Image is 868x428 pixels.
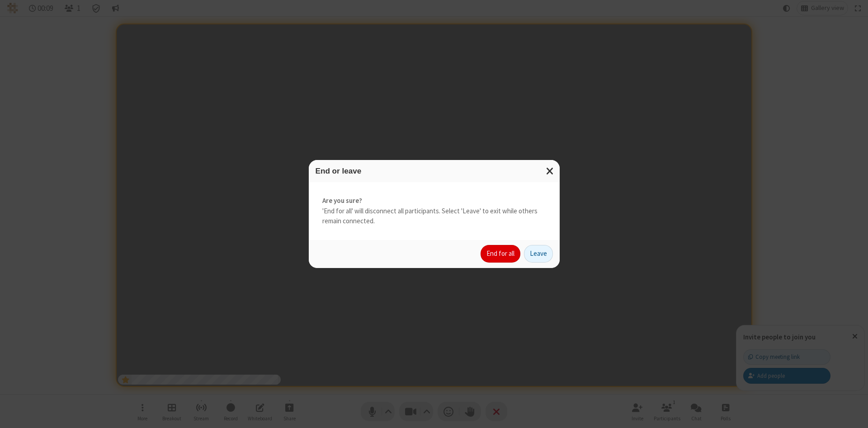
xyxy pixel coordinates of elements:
[524,245,553,263] button: Leave
[322,196,546,206] strong: Are you sure?
[316,167,553,175] h3: End or leave
[309,182,560,240] div: 'End for all' will disconnect all participants. Select 'Leave' to exit while others remain connec...
[481,245,520,263] button: End for all
[541,160,560,182] button: Close modal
